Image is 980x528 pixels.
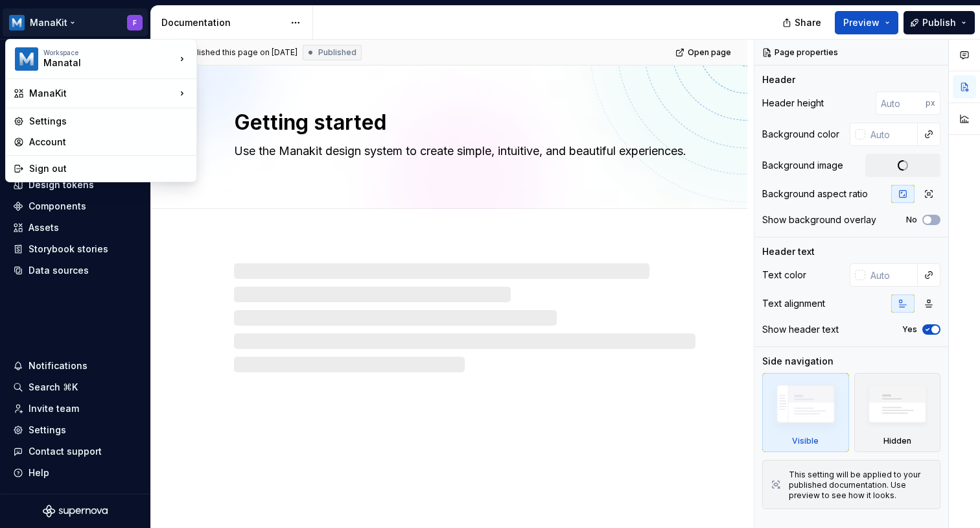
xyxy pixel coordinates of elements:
[43,49,176,56] div: Workspace
[29,162,189,175] div: Sign out
[29,115,189,128] div: Settings
[29,136,189,149] div: Account
[43,56,154,69] div: Manatal
[15,47,38,71] img: 444e3117-43a1-4503-92e6-3e31d1175a78.png
[29,87,176,100] div: ManaKit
